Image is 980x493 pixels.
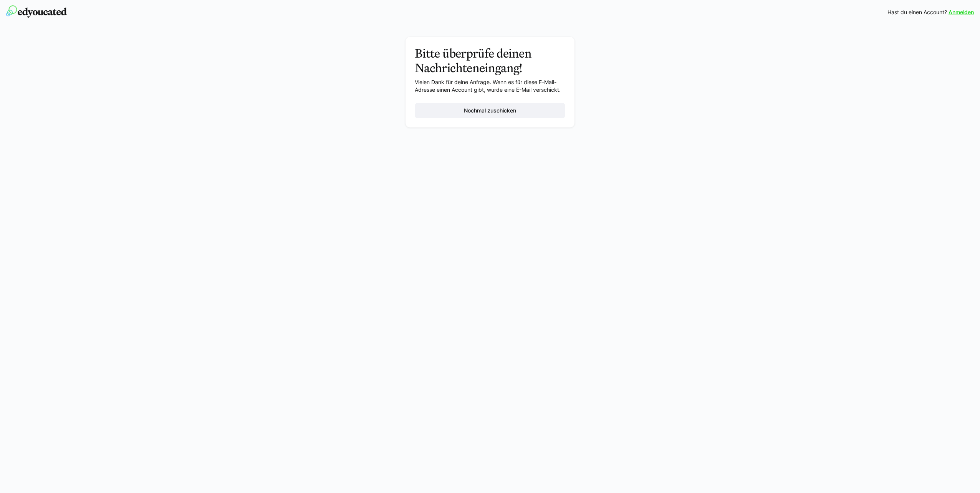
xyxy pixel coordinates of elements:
img: edyoucated [6,5,67,18]
h3: Bitte überprüfe deinen Nachrichteneingang! [415,46,565,75]
span: Hast du einen Account? [887,8,947,16]
a: Anmelden [949,8,974,16]
p: Vielen Dank für deine Anfrage. Wenn es für diese E-Mail-Adresse einen Account gibt, wurde eine E-... [415,78,565,94]
button: Nochmal zuschicken [415,103,565,118]
span: Nochmal zuschicken [463,107,517,114]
